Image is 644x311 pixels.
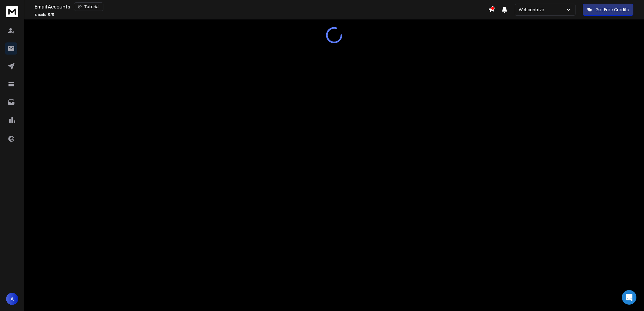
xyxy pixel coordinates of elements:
p: Get Free Credits [595,7,629,13]
p: Webcontrive [519,7,547,13]
button: A [6,293,18,305]
p: Emails : [35,12,54,17]
div: Email Accounts [35,2,488,11]
button: Get Free Credits [583,4,633,16]
div: Open Intercom Messenger [622,290,636,305]
span: 0 / 0 [48,12,54,17]
button: Tutorial [74,2,103,11]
